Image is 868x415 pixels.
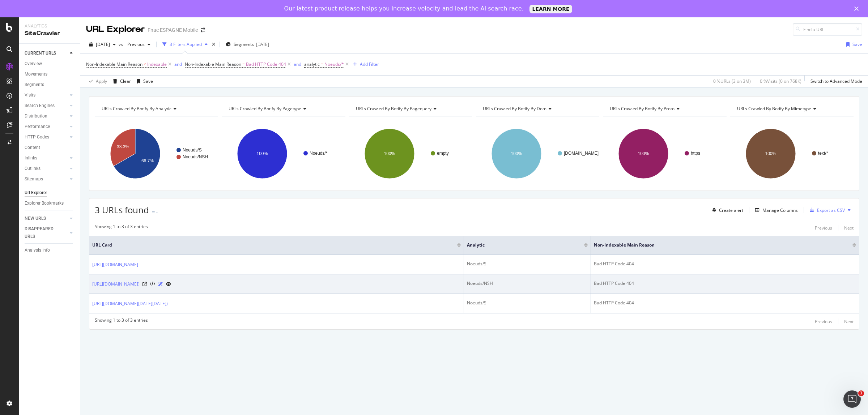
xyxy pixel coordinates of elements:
button: Export as CSV [807,204,845,216]
text: empty [437,151,449,156]
iframe: Intercom live chat [843,390,861,408]
div: Outlinks [25,165,41,172]
div: URL Explorer [86,23,145,35]
text: 100% [257,151,268,156]
a: Explorer Bookmarks [25,200,75,207]
div: Export as CSV [817,207,845,213]
div: Previous [815,225,832,231]
button: Clear [110,76,131,87]
span: Noeuds/* [324,59,344,69]
div: Next [844,318,854,325]
div: - [156,209,158,215]
span: ≠ [144,61,146,67]
div: Add Filter [360,61,379,67]
div: times [210,41,217,48]
div: Analytics [25,23,74,29]
div: Showing 1 to 3 of 3 entries [95,317,148,326]
button: Switch to Advanced Mode [808,76,862,87]
span: = [321,61,323,67]
span: URLs Crawled By Botify By pagequery [356,106,431,112]
div: A chart. [476,122,599,185]
div: Noeuds/NSH [467,280,588,287]
button: Previous [815,223,832,232]
a: LEARN MORE [529,5,573,13]
div: Content [25,144,40,151]
text: 33.3% [117,144,129,149]
input: Find a URL [793,23,862,36]
text: 66.7% [141,158,154,163]
div: 0 % Visits ( 0 on 768K ) [760,78,801,84]
a: URL Inspection [166,280,171,288]
a: AI Url Details [158,280,163,288]
div: Movements [25,70,47,78]
div: Fnac ESPAGNE Mobile [148,26,198,34]
a: CURRENT URLS [25,50,68,57]
div: Previous [815,318,832,325]
button: 3 Filters Applied [159,39,210,50]
h4: URLs Crawled By Botify By mimetype [736,103,847,115]
div: arrow-right-arrow-left [201,27,205,33]
a: Url Explorer [25,189,75,197]
div: Bad HTTP Code 404 [594,300,856,306]
text: 100% [765,151,776,156]
a: [URL][DOMAIN_NAME]) [92,281,140,288]
span: Non-Indexable Main Reason [594,242,842,248]
div: CURRENT URLS [25,50,56,57]
button: View HTML Source [150,282,155,287]
div: Apply [96,78,107,84]
text: Noeuds/S [183,147,202,153]
a: NEW URLS [25,215,68,222]
span: 2025 Aug. 1st [96,41,110,47]
div: Next [844,225,854,231]
div: Visits [25,91,35,99]
div: Search Engines [25,102,55,110]
div: Close [854,7,861,11]
div: Explorer Bookmarks [25,200,64,207]
button: Next [844,317,854,326]
a: Performance [25,123,68,131]
a: Visits [25,91,68,99]
div: A chart. [95,122,218,185]
button: Create alert [709,204,743,216]
svg: A chart. [603,122,726,185]
div: Segments [25,81,44,89]
div: Save [143,78,153,84]
h4: URLs Crawled By Botify By pagequery [354,103,466,115]
span: URLs Crawled By Botify By analytic [102,106,171,112]
h4: URLs Crawled By Botify By analytic [100,103,212,115]
span: Previous [124,41,145,47]
div: Url Explorer [25,189,47,197]
span: analytic [304,61,320,67]
div: Bad HTTP Code 404 [594,280,856,287]
button: Previous [124,39,153,50]
button: Save [134,76,153,87]
button: Segments[DATE] [223,39,272,50]
a: Distribution [25,112,68,120]
div: Sitemaps [25,175,43,183]
a: Movements [25,70,75,78]
a: DISAPPEARED URLS [25,225,68,240]
button: Manage Columns [752,206,798,214]
button: and [174,61,182,68]
svg: A chart. [349,122,472,185]
h4: URLs Crawled By Botify By dom [481,103,593,115]
button: Next [844,223,854,232]
span: Bad HTTP Code 404 [246,59,286,69]
svg: A chart. [730,122,854,185]
div: Manage Columns [762,207,798,213]
div: [DATE] [256,41,269,47]
a: Segments [25,81,75,89]
text: Noeuds/NSH [183,154,208,159]
div: Create alert [719,207,743,213]
button: Apply [86,76,107,87]
a: Analysis Info [25,247,75,254]
span: = [242,61,245,67]
svg: A chart. [222,122,345,185]
div: Our latest product release helps you increase velocity and lead the AI search race. [284,5,524,12]
a: Search Engines [25,102,68,110]
span: 3 URLs found [95,204,149,216]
